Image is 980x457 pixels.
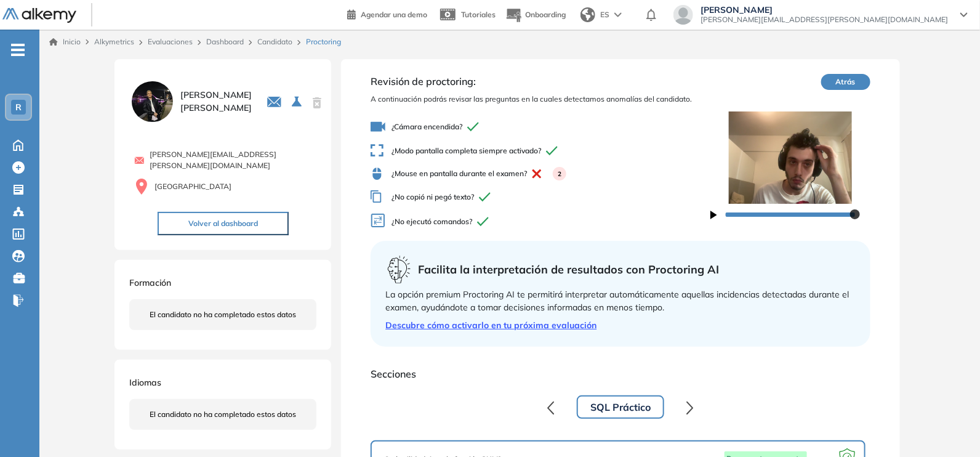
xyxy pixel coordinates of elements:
[347,6,427,21] a: Agendar una demo
[577,395,664,419] button: SQL Práctico
[385,288,855,314] div: La opción premium Proctoring AI te permitirá interpretar automáticamente aquellas incidencias det...
[206,37,244,46] a: Dashboard
[505,2,566,28] button: Onboarding
[371,167,710,180] span: ¿Mouse en pantalla durante el examen?
[461,10,496,19] span: Tutoriales
[371,119,710,134] span: ¿Cámara encendida?
[180,89,252,115] span: [PERSON_NAME] [PERSON_NAME]
[371,366,870,381] span: Secciones
[600,9,609,20] span: ES
[361,10,427,19] span: Agendar una demo
[129,377,161,388] span: Idiomas
[553,167,566,180] div: 2
[150,409,296,420] span: El candidato no ha completado estos datos
[158,212,289,235] button: Volver al dashboard
[15,102,22,112] span: R
[614,12,622,17] img: arrow
[821,74,870,90] button: Atrás
[11,49,25,51] i: -
[525,10,566,19] span: Onboarding
[664,400,667,415] div: .
[701,5,948,15] span: [PERSON_NAME]
[418,261,719,278] span: Facilita la interpretación de resultados con Proctoring AI
[701,15,948,25] span: [PERSON_NAME][EMAIL_ADDRESS][PERSON_NAME][DOMAIN_NAME]
[94,37,134,46] span: Alkymetrics
[580,7,595,22] img: world
[150,149,316,171] span: [PERSON_NAME][EMAIL_ADDRESS][PERSON_NAME][DOMAIN_NAME]
[371,74,710,89] span: Revisión de proctoring:
[371,190,710,203] span: ¿No copió ni pegó texto?
[385,319,855,332] a: Descubre cómo activarlo en tu próxima evaluación
[371,213,710,231] span: ¿No ejecutó comandos?
[306,36,341,47] span: Proctoring
[150,309,296,320] span: El candidato no ha completado estos datos
[148,37,193,46] a: Evaluaciones
[371,144,710,157] span: ¿Modo pantalla completa siempre activado?
[129,79,175,124] img: PROFILE_MENU_LOGO_USER
[129,277,171,288] span: Formación
[155,181,231,192] span: [GEOGRAPHIC_DATA]
[257,37,292,46] a: Candidato
[2,8,76,23] img: Logo
[49,36,81,47] a: Inicio
[371,94,710,105] span: A continuación podrás revisar las preguntas en la cuales detectamos anomalías del candidato.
